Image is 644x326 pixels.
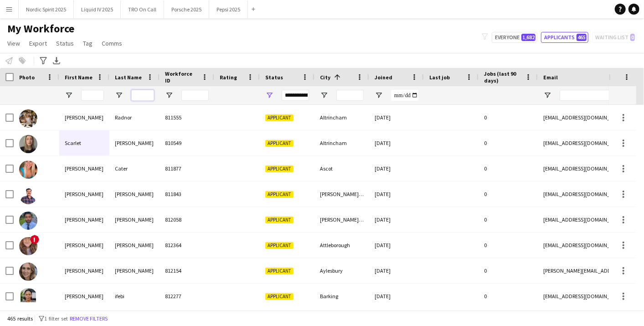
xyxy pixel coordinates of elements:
span: Tag [83,39,93,47]
span: Email [543,74,558,81]
span: 1,682 [521,34,536,41]
span: Applicant [265,114,294,121]
div: 811877 [160,156,214,181]
button: Remove filters [68,314,109,324]
span: First Name [65,74,93,81]
button: Open Filter Menu [543,91,551,99]
span: View [7,39,20,47]
span: Comms [102,39,122,47]
img: Syed Naqvi [19,212,37,230]
span: Last job [429,74,450,81]
a: Tag [79,37,96,49]
div: Cater [109,156,160,181]
div: [PERSON_NAME] [109,181,160,207]
div: 811843 [160,181,214,207]
span: Status [265,74,283,81]
div: 0 [479,156,538,181]
div: Radnor [109,105,160,130]
button: Pepsi 2025 [209,0,248,18]
button: Open Filter Menu [320,91,328,99]
div: 810549 [160,130,214,155]
div: [PERSON_NAME]-under-Lyne [314,181,369,207]
div: [DATE] [369,156,424,181]
div: Barking [314,284,369,309]
div: Ascot [314,156,369,181]
div: 0 [479,284,538,309]
img: Richard Gajbhiv [19,186,37,204]
app-action-btn: Advanced filters [38,55,49,66]
span: ! [30,235,39,244]
span: My Workforce [7,22,74,36]
img: cynthia ifebi [19,288,37,306]
div: [DATE] [369,258,424,283]
button: Open Filter Menu [165,91,173,99]
div: 0 [479,130,538,155]
button: Applicants465 [541,32,588,43]
div: [PERSON_NAME] [59,284,109,309]
button: TRO On Call [121,0,164,18]
a: Comms [98,37,126,49]
div: 812058 [160,207,214,232]
button: Open Filter Menu [65,91,73,99]
span: Photo [19,74,35,81]
span: Jobs (last 90 days) [484,70,521,84]
div: Scarlet [59,130,109,155]
div: 812154 [160,258,214,283]
div: [DATE] [369,105,424,130]
button: Porsche 2025 [164,0,209,18]
div: [PERSON_NAME] [109,130,160,155]
div: [PERSON_NAME] [59,233,109,258]
div: [PERSON_NAME] [109,207,160,232]
button: Open Filter Menu [265,91,273,99]
div: [DATE] [369,130,424,155]
img: Alex Radnor [19,109,37,128]
span: Joined [375,74,392,81]
div: Aylesbury [314,258,369,283]
div: Attleborough [314,233,369,258]
button: Liquid IV 2025 [74,0,121,18]
div: [PERSON_NAME] [59,156,109,181]
a: View [4,37,24,49]
span: Applicant [265,166,294,172]
span: Applicant [265,268,294,274]
button: Open Filter Menu [115,91,123,99]
a: Status [52,37,77,49]
div: 0 [479,181,538,207]
span: Applicant [265,191,294,198]
div: [PERSON_NAME] [59,258,109,283]
div: [PERSON_NAME] [109,233,160,258]
span: 1 filter set [44,315,68,322]
span: 465 [577,34,587,41]
div: [DATE] [369,233,424,258]
span: Status [56,39,74,47]
div: [PERSON_NAME] [59,181,109,207]
input: First Name Filter Input [81,90,104,101]
span: Workforce ID [165,70,198,84]
span: Applicant [265,242,294,249]
span: Applicant [265,140,294,147]
input: Last Name Filter Input [131,90,154,101]
div: Altrincham [314,105,369,130]
input: Workforce ID Filter Input [181,90,209,101]
span: Rating [220,74,237,81]
div: [PERSON_NAME]-under-Lyne [314,207,369,232]
span: Export [29,39,47,47]
img: Leslie A Cater [19,160,37,179]
div: [DATE] [369,207,424,232]
div: 811555 [160,105,214,130]
img: Jessica Allen [19,263,37,281]
img: Amy Folkard-Moore [19,237,37,255]
a: Export [26,37,51,49]
img: Scarlet Newton [19,135,37,153]
button: Nordic Spirit 2025 [19,0,74,18]
span: Applicant [265,293,294,300]
div: 0 [479,233,538,258]
button: Open Filter Menu [375,91,383,99]
input: Joined Filter Input [391,90,418,101]
div: [DATE] [369,181,424,207]
div: 812364 [160,233,214,258]
div: 0 [479,105,538,130]
span: Last Name [115,74,142,81]
div: [DATE] [369,284,424,309]
input: City Filter Input [336,90,364,101]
